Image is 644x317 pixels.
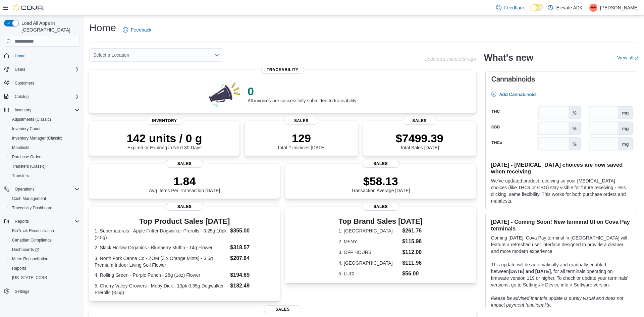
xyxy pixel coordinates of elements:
span: Purchase Orders [9,153,80,161]
nav: Complex example [4,48,80,314]
button: [US_STATE] CCRS [7,273,83,282]
p: 0 [248,85,358,98]
span: Manifests [12,145,29,150]
p: 142 units / 0 g [127,131,202,145]
button: BioTrack Reconciliation [7,226,83,235]
span: Dark Mode [530,11,531,12]
span: Feedback [131,27,151,33]
dt: 1. Supernaturals - Apple Fritter Dogwalker Prerolls - 0.25g 10pk (2.5g) [95,227,227,241]
span: BioTrack Reconciliation [12,228,54,233]
span: Traceabilty Dashboard [9,204,80,212]
a: Transfers [9,172,32,180]
a: Manifests [9,144,32,152]
div: Total # Invoices [DATE] [277,131,325,150]
p: | [585,4,587,12]
button: Users [12,65,28,73]
dd: $261.76 [402,227,423,235]
span: Transfers (Classic) [12,164,46,169]
p: Coming [DATE], Cova Pay terminal in [GEOGRAPHIC_DATA] will feature a refreshed user interface des... [491,234,632,255]
dd: $111.96 [402,259,423,267]
span: Customers [12,79,80,87]
span: Canadian Compliance [12,237,52,243]
button: Inventory [12,106,34,114]
span: Inventory [15,107,31,113]
dt: 4. Rolling Green - Purple Punch - 28g (1oz) Flower [95,272,227,278]
a: Transfers (Classic) [9,162,48,170]
span: Sales [284,117,318,125]
span: Inventory [12,106,80,114]
span: Transfers [12,173,29,178]
span: Inventory [146,117,183,125]
dt: 5. LUCI [338,270,399,277]
span: Adjustments (Classic) [12,117,51,122]
div: Eli Emery [589,4,597,12]
dd: $182.49 [230,282,274,290]
span: Reports [9,264,80,272]
p: 129 [277,131,325,145]
span: Sales [264,305,301,313]
span: Sales [362,203,399,211]
a: View allExternal link [617,55,639,60]
button: Transfers [7,171,83,180]
a: Traceabilty Dashboard [9,204,55,212]
span: Sales [362,160,399,168]
span: Metrc Reconciliation [9,255,80,263]
svg: External link [635,56,639,60]
a: Canadian Compliance [9,236,54,244]
h1: Home [89,21,116,35]
span: Catalog [15,94,29,99]
span: Cash Management [12,196,46,201]
span: Operations [15,187,35,192]
a: Home [12,52,28,60]
a: Inventory Manager (Classic) [9,134,65,142]
button: Operations [12,185,37,193]
img: 0 [207,81,242,107]
span: Traceability [261,66,304,74]
h3: [DATE] - [MEDICAL_DATA] choices are now saved when receiving [491,161,632,175]
p: 1.84 [149,174,220,188]
span: Washington CCRS [9,274,80,282]
h2: What's new [484,52,533,63]
img: Cova [13,4,44,11]
dd: $207.64 [230,254,274,262]
span: Inventory Manager (Classic) [9,134,80,142]
button: Manifests [7,143,83,152]
p: This update will be automatically and gradually enabled between , for all terminals operating on ... [491,261,632,288]
span: Reports [12,266,26,271]
div: Total Sales [DATE] [396,131,443,150]
button: Reports [1,217,83,226]
p: Updated 1 minute(s) ago [424,56,476,62]
em: Please be advised that this update is purely visual and does not impact payment functionality. [491,296,624,308]
button: Catalog [12,93,31,101]
button: Cash Management [7,194,83,203]
dd: $355.00 [230,227,274,235]
strong: [DATE] and [DATE] [509,269,551,274]
span: Inventory Count [9,125,80,133]
a: Dashboards [7,245,83,254]
p: $58.13 [351,174,410,188]
a: Reports [9,264,29,272]
dt: 4. [GEOGRAPHIC_DATA] [338,260,399,266]
button: Transfers (Classic) [7,162,83,171]
span: Adjustments (Classic) [9,115,80,123]
dt: 1. [GEOGRAPHIC_DATA] [338,227,399,234]
dd: $318.57 [230,244,274,252]
input: Dark Mode [530,4,544,11]
div: Transaction Average [DATE] [351,174,410,193]
span: Transfers [9,172,80,180]
span: Purchase Orders [12,154,43,160]
button: Customers [1,78,83,88]
dt: 2. MFNY [338,238,399,245]
a: Settings [12,287,32,296]
dd: $194.69 [230,271,274,279]
span: Cash Management [9,195,80,203]
span: Canadian Compliance [9,236,80,244]
span: Customers [15,81,34,86]
span: Traceabilty Dashboard [12,205,52,211]
h3: Top Brand Sales [DATE] [338,217,423,225]
button: Catalog [1,92,83,101]
a: BioTrack Reconciliation [9,227,57,235]
span: Settings [15,289,29,294]
span: Dashboards [9,246,80,254]
span: Reports [12,217,80,225]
